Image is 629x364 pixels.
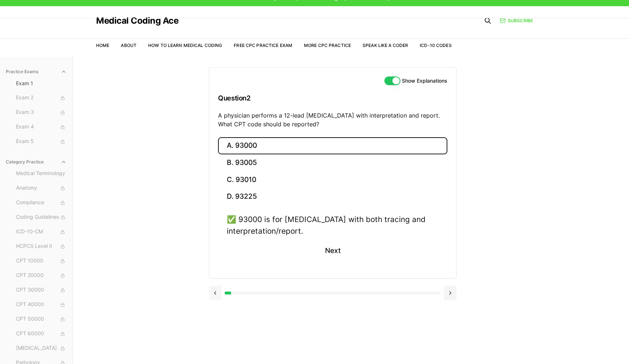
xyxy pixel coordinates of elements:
[13,182,70,194] button: Anatomy
[218,154,447,171] button: B. 93005
[16,108,67,116] span: Exam 3
[218,188,447,205] button: D. 93225
[218,87,447,109] h3: Question 2
[420,43,451,48] a: ICD-10 Codes
[316,241,349,261] button: Next
[13,226,70,238] button: ICD-10-CM
[13,284,70,296] button: CPT 30000
[218,111,447,128] p: A physician performs a 12-lead [MEDICAL_DATA] with interpretation and report. What CPT code shoul...
[218,171,447,188] button: C. 93010
[13,107,70,118] button: Exam 3
[13,92,70,104] button: Exam 2
[363,43,408,48] a: Speak Like a Coder
[13,299,70,310] button: CPT 40000
[16,80,67,87] span: Exam 1
[3,156,70,168] button: Category Practice
[13,121,70,133] button: Exam 4
[13,168,70,179] button: Medical Terminology
[16,286,67,294] span: CPT 30000
[13,328,70,340] button: CPT 60000
[13,241,70,252] button: HCPCS Level II
[227,214,439,236] div: ✅ 93000 is for [MEDICAL_DATA] with both tracing and interpretation/report.
[13,211,70,223] button: Coding Guidelines
[304,43,351,48] a: More CPC Practice
[96,16,178,25] a: Medical Coding Ace
[16,170,67,178] span: Medical Terminology
[16,242,67,250] span: HCPCS Level II
[500,17,533,24] a: Subscribe
[96,43,109,48] a: Home
[13,197,70,209] button: Compliance
[16,184,67,192] span: Anatomy
[121,43,137,48] a: About
[16,330,67,338] span: CPT 60000
[16,138,67,146] span: Exam 5
[16,315,67,323] span: CPT 50000
[13,313,70,325] button: CPT 50000
[16,301,67,309] span: CPT 40000
[16,272,67,280] span: CPT 20000
[16,257,67,265] span: CPT 10000
[16,213,67,221] span: Coding Guidelines
[16,228,67,236] span: ICD-10-CM
[402,78,447,83] label: Show Explanations
[13,78,70,89] button: Exam 1
[16,123,67,131] span: Exam 4
[148,43,222,48] a: How to Learn Medical Coding
[234,43,292,48] a: Free CPC Practice Exam
[218,137,447,154] button: A. 93000
[3,66,70,78] button: Practice Exams
[13,255,70,267] button: CPT 10000
[16,199,67,207] span: Compliance
[13,270,70,281] button: CPT 20000
[13,136,70,147] button: Exam 5
[16,344,67,352] span: [MEDICAL_DATA]
[13,343,70,354] button: [MEDICAL_DATA]
[16,94,67,102] span: Exam 2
